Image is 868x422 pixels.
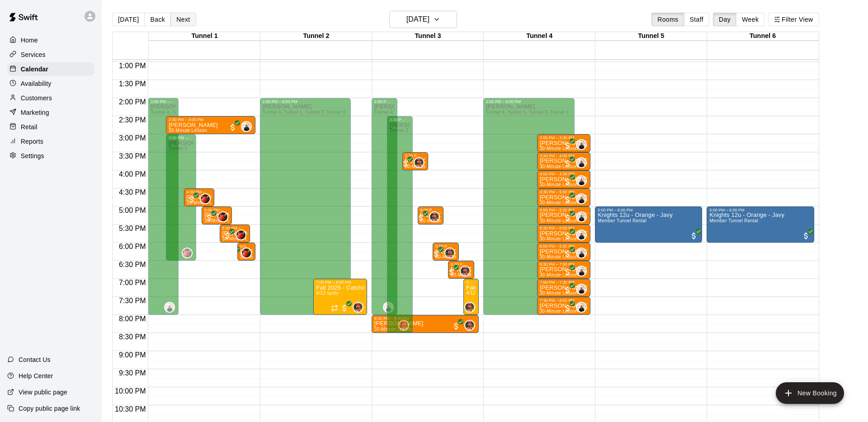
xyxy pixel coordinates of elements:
div: 3:00 PM – 6:30 PM [169,136,193,140]
button: Rooms [651,13,684,26]
span: All customers have paid [689,231,698,240]
div: Settings [7,149,94,163]
button: Day [713,13,736,26]
div: 5:00 PM – 6:00 PM: Knights 12u - Orange - Javy [707,206,814,243]
span: Bryan Farrington [468,320,475,331]
img: Dom Denicola [577,158,586,167]
div: Availability [7,77,94,90]
img: Dom Denicola [577,303,586,312]
div: 6:30 PM – 7:00 PM [540,262,588,267]
span: 30-Minute Lesson [540,200,578,205]
button: [DATE] [112,13,145,26]
div: 2:30 PM – 8:30 PM: Available [387,116,413,333]
div: 4:30 PM – 5:00 PM: James Mogensen [184,188,214,206]
img: Dom Denicola [577,285,586,294]
span: 4:30 PM [117,188,148,196]
span: All customers have paid [563,159,572,168]
p: Services [21,50,46,59]
span: Recurring event [331,305,338,312]
span: Dom Denicola [580,193,587,204]
span: Member Tunnel Rental [709,218,758,223]
div: Dom Denicola [164,302,175,313]
span: Bryan Farrington [448,248,455,258]
button: Staff [684,13,710,26]
span: All customers have paid [563,195,572,204]
div: 5:30 PM – 6:00 PM [540,226,588,230]
span: 30-Minute Lesson [540,309,578,314]
div: 6:00 PM – 6:30 PM [435,244,456,249]
div: 3:00 PM – 6:30 PM: Available [166,134,196,261]
span: 30-Minute Lesson [540,236,578,241]
p: Customers [21,94,52,103]
div: 2:30 PM – 8:30 PM [390,117,410,122]
img: Bryan Farrington [430,212,439,221]
div: 3:30 PM – 4:00 PM [540,154,588,158]
span: 4:00 PM [117,170,148,178]
a: Retail [7,120,94,134]
div: Bryan Farrington [444,248,455,258]
img: Brian Loconsole [236,230,245,239]
a: Customers [7,91,94,105]
span: Bryan Farrington [356,302,363,313]
h6: [DATE] [406,13,429,26]
span: Dom Denicola [580,266,587,277]
span: 30-Minute Lesson [540,218,578,223]
div: 5:00 PM – 5:30 PM [540,208,588,212]
div: 4:00 PM – 4:30 PM [540,172,588,176]
a: Reports [7,135,94,148]
div: Dom Denicola [576,284,587,295]
span: Bryan Farrington [433,211,440,222]
span: Dom Denicola [580,248,587,258]
div: 5:30 PM – 6:00 PM: Ethan Broyles [537,225,591,243]
p: Availability [21,79,52,88]
div: Services [7,48,94,61]
img: Dom Denicola [165,303,174,312]
span: All customers have paid [228,123,237,132]
a: Home [7,33,94,47]
div: Tunnel 5 [595,32,707,41]
img: Dom Denicola [577,230,586,239]
span: 7:00 PM [117,279,148,286]
img: Dom Denicola [577,267,586,276]
span: 30-Minute Lesson [540,291,578,295]
div: 7:00 PM – 8:00 PM: Fall 2025 - Catching Camp [463,279,479,315]
a: Marketing [7,106,94,119]
div: 8:00 PM – 8:30 PM: Liam Darre [372,315,479,333]
p: Copy public page link [19,404,80,413]
span: Tunnel 4, Tunnel 1, Tunnel 2, Tunnel 3 [151,110,233,115]
img: Brian Loconsole [183,249,192,258]
span: 9:00 PM [117,351,148,359]
div: Bryan Farrington [460,266,471,277]
img: Dom Denicola [577,212,586,221]
div: 5:00 PM – 5:30 PM: Kyan Diamond [418,206,444,225]
button: [DATE] [389,11,457,28]
span: Brian Loconsole [239,230,246,240]
div: Dom Denicola [576,193,587,204]
span: 30-Minute Lesson [204,218,243,223]
span: 30-Minute Lesson [169,128,207,133]
img: Dom Denicola [384,303,393,312]
span: All customers have paid [340,304,349,313]
span: Tunnel 4, Tunnel 1, Tunnel 2, Tunnel 3 [374,110,457,115]
div: 2:30 PM – 3:00 PM: Oliver Roberge [166,116,255,134]
span: 7:30 PM [117,297,148,305]
button: Next [170,13,196,26]
span: 9:30 PM [117,369,148,377]
div: 4:30 PM – 5:00 PM: Dylan Sickafoose [537,188,591,206]
span: All customers have paid [223,231,232,240]
div: 6:00 PM – 6:30 PM [240,244,253,249]
p: Help Center [19,371,53,380]
span: 5:30 PM [117,225,148,232]
div: 2:00 PM – 8:00 PM: Available [148,98,178,315]
div: 5:00 PM – 5:30 PM [420,208,441,212]
div: 5:00 PM – 6:00 PM [709,208,811,212]
span: All customers have paid [563,249,572,258]
div: Tunnel 6 [707,32,819,41]
span: Tunnel 4, Tunnel 1, Tunnel 2, Tunnel 3 [486,110,569,115]
div: 5:30 PM – 6:00 PM: James Mogensen [220,225,250,243]
img: Bryan Farrington [354,303,363,312]
div: 2:00 PM – 8:00 PM: Available [372,98,398,315]
div: 3:30 PM – 4:00 PM [405,154,426,158]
